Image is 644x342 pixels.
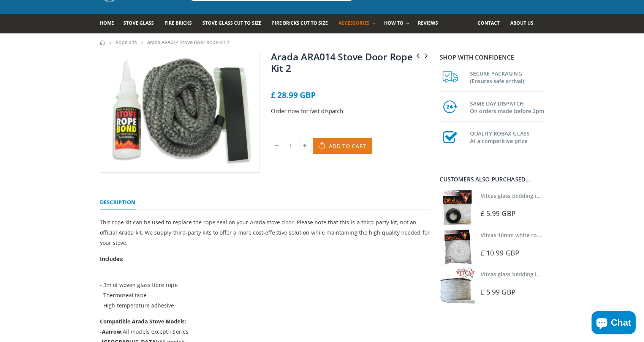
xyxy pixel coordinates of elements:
span: Home [100,20,114,26]
span: Arada ARA014 Stove Door Rope Kit 2 [147,39,229,46]
a: Reviews [418,14,444,33]
a: Stove Glass [123,14,160,33]
span: Reviews [418,20,438,26]
span: £ 10.99 GBP [481,248,519,257]
span: Fire Bricks Cut To Size [272,20,328,26]
img: Vitcas stove glass bedding in tape [440,268,475,304]
span: Contact [478,20,500,26]
span: How To [384,20,403,26]
strong: Compatible Arada Stove Models: [100,318,187,325]
a: Rope Kits [116,39,137,46]
a: Home [100,40,106,45]
p: This rope kit can be used to replace the rope seal on your Arada stove door. Please note that thi... [100,217,430,248]
h3: SECURE PACKAGING (Ensures safe arrival) [470,68,544,85]
span: Accessories [339,20,369,26]
a: Vitcas glass bedding in tape - 2mm x 10mm x 2 meters [481,192,622,199]
h3: QUALITY ROBAX GLASS At a competitive price [470,128,544,145]
strong: Includes: [100,255,124,262]
inbox-online-store-chat: Shopify online store chat [589,311,638,336]
a: Arada ARA014 Stove Door Rope Kit 2 [271,50,413,74]
span: £ 28.99 GBP [271,90,316,100]
a: Fire Bricks [165,14,198,33]
a: Vitcas 10mm white rope kit - includes rope seal and glue! [481,232,630,239]
a: Vitcas glass bedding in tape - 2mm x 15mm x 2 meters (White) [481,271,642,278]
p: Order now for fast dispatch [271,107,430,115]
div: Customers also purchased... [440,177,544,182]
p: - 3m of woven glass fibre rope - Thermoseal tape - High-temperature adhesive [100,270,430,310]
span: Fire Bricks [165,20,192,26]
strong: Aarrow: [102,328,123,335]
span: Add to Cart [329,142,367,150]
a: How To [384,14,413,33]
img: Vitcas white rope, glue and gloves kit 10mm [440,229,475,265]
a: Fire Bricks Cut To Size [272,14,334,33]
img: Vitcas stove glass bedding in tape [440,190,475,225]
img: Arada_ARA014_Stove_Door_Rope_Kit_2_800x_crop_center.jpg [100,51,259,172]
button: Add to Cart [313,138,373,154]
span: £ 5.99 GBP [481,209,516,218]
p: Shop with confidence [440,53,544,62]
h3: SAME DAY DISPATCH On orders made before 2pm [470,98,544,115]
span: £ 5.99 GBP [481,287,516,296]
a: Description [100,195,136,210]
a: Contact [478,14,505,33]
a: Stove Glass Cut To Size [203,14,267,33]
span: Stove Glass [123,20,154,26]
span: About us [510,20,533,26]
span: Stove Glass Cut To Size [203,20,261,26]
a: About us [510,14,539,33]
a: Home [100,14,120,33]
a: Accessories [339,14,379,33]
